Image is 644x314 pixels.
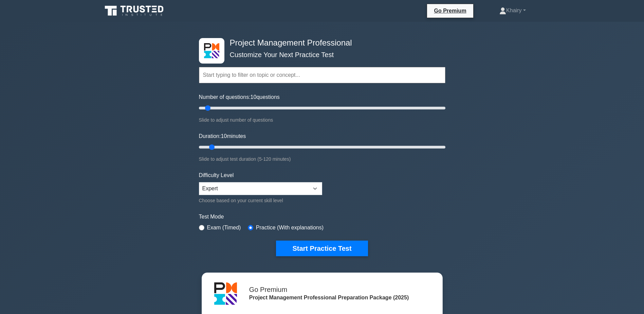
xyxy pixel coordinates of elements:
div: Slide to adjust test duration (5-120 minutes) [199,155,445,163]
button: Start Practice Test [276,241,368,256]
div: Slide to adjust number of questions [199,116,445,124]
div: Choose based on your current skill level [199,196,322,205]
label: Difficulty Level [199,171,234,179]
label: Exam (Timed) [207,224,241,232]
a: Go Premium [430,6,470,15]
h4: Project Management Professional [227,38,412,48]
a: Khairy [483,4,542,17]
label: Number of questions: questions [199,93,280,101]
label: Practice (With explanations) [256,224,324,232]
span: 10 [221,133,227,139]
input: Start typing to filter on topic or concept... [199,67,445,83]
span: 10 [251,94,257,100]
label: Test Mode [199,213,445,221]
label: Duration: minutes [199,132,246,140]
